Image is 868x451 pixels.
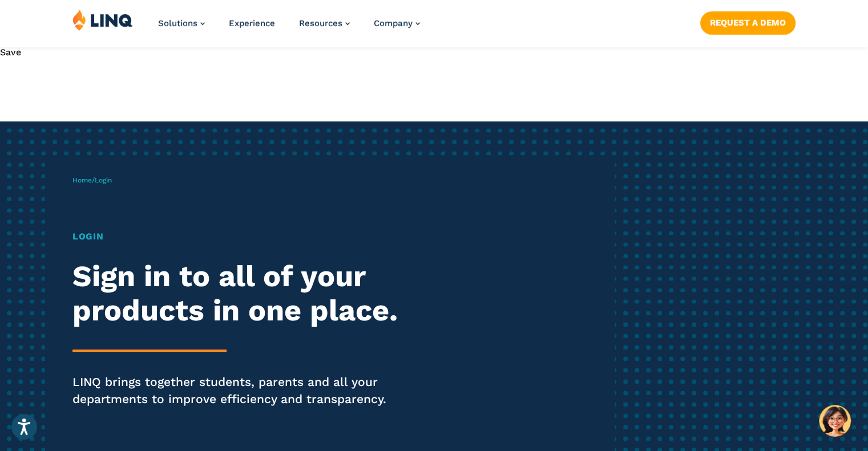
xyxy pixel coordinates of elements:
span: Resources [299,18,342,29]
span: / [72,176,112,184]
a: Solutions [158,18,205,29]
button: Hello, have a question? Let’s chat. [819,405,851,437]
span: Login [95,176,112,184]
span: Company [374,18,413,29]
nav: Button Navigation [700,9,796,34]
span: Solutions [158,18,197,29]
img: LINQ | K‑12 Software [72,9,133,31]
a: Company [374,18,420,29]
h2: Sign in to all of your products in one place. [72,259,407,328]
nav: Primary Navigation [158,9,420,47]
a: Home [72,176,92,184]
a: Resources [299,18,350,29]
h1: Login [72,230,407,243]
a: Request a Demo [700,11,796,34]
p: LINQ brings together students, parents and all your departments to improve efficiency and transpa... [72,373,407,408]
a: Experience [229,18,275,29]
